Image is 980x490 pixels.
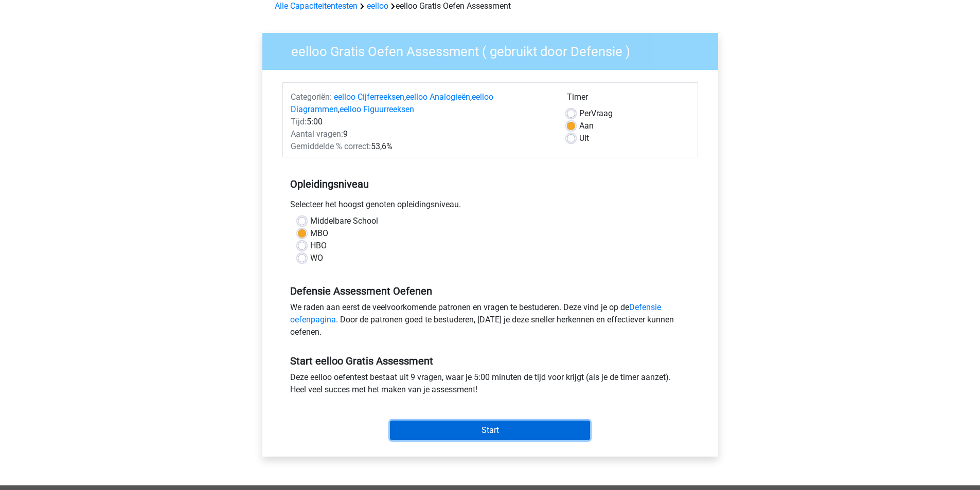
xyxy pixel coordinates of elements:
[282,198,698,215] div: Selecteer het hoogst genoten opleidingsniveau.
[283,116,559,128] div: 5:00
[283,140,559,153] div: 53,6%
[283,91,559,116] div: , , ,
[291,141,371,151] span: Gemiddelde % correct:
[282,371,698,400] div: Deze eelloo oefentest bestaat uit 9 vragen, waar je 5:00 minuten de tijd voor krijgt (als je de t...
[579,108,591,118] span: Per
[310,215,378,227] label: Middelbare School
[290,285,690,297] h5: Defensie Assessment Oefenen
[567,91,690,107] div: Timer
[579,120,594,132] label: Aan
[282,301,698,342] div: We raden aan eerst de veelvoorkomende patronen en vragen te bestuderen. Deze vind je op de . Door...
[283,128,559,140] div: 9
[290,174,690,194] h5: Opleidingsniveau
[579,107,613,120] label: Vraag
[275,1,358,11] a: Alle Capaciteitentesten
[334,92,404,102] a: eelloo Cijferreeksen
[291,117,307,126] span: Tijd:
[291,129,343,139] span: Aantal vragen:
[367,1,388,11] a: eelloo
[406,92,470,102] a: eelloo Analogieën
[340,104,414,114] a: eelloo Figuurreeksen
[310,252,323,264] label: WO
[290,355,690,367] h5: Start eelloo Gratis Assessment
[390,421,590,440] input: Start
[579,132,589,144] label: Uit
[291,92,332,102] span: Categoriën:
[279,40,710,60] h3: eelloo Gratis Oefen Assessment ( gebruikt door Defensie )
[310,240,327,252] label: HBO
[310,227,328,240] label: MBO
